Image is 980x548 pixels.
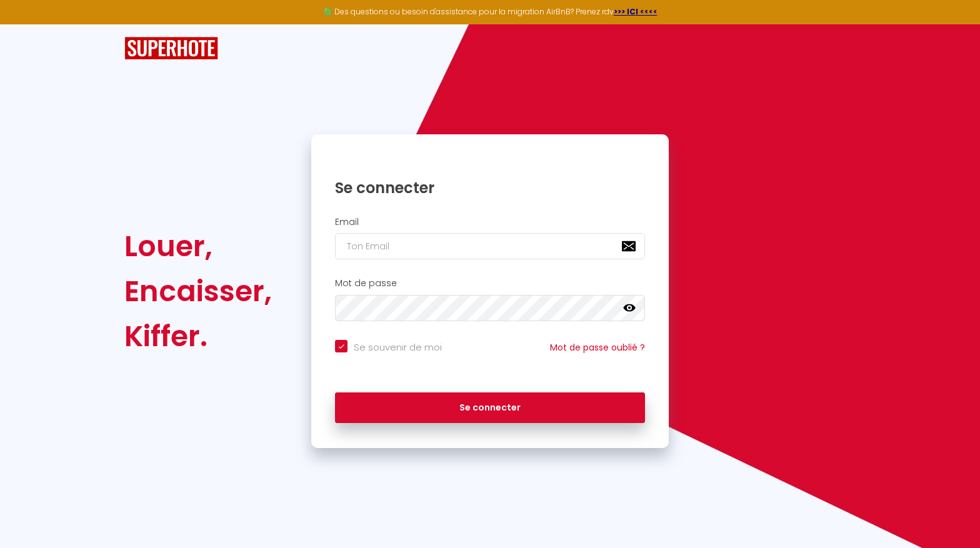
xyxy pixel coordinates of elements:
[335,278,645,289] h2: Mot de passe
[335,392,645,424] button: Se connecter
[614,6,657,17] a: >>> ICI <<<<
[335,217,645,227] h2: Email
[124,224,272,269] div: Louer,
[335,233,645,259] input: Ton Email
[550,341,645,354] a: Mot de passe oublié ?
[335,178,645,197] h1: Se connecter
[124,314,272,359] div: Kiffer.
[124,37,218,60] img: SuperHote logo
[124,269,272,314] div: Encaisser,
